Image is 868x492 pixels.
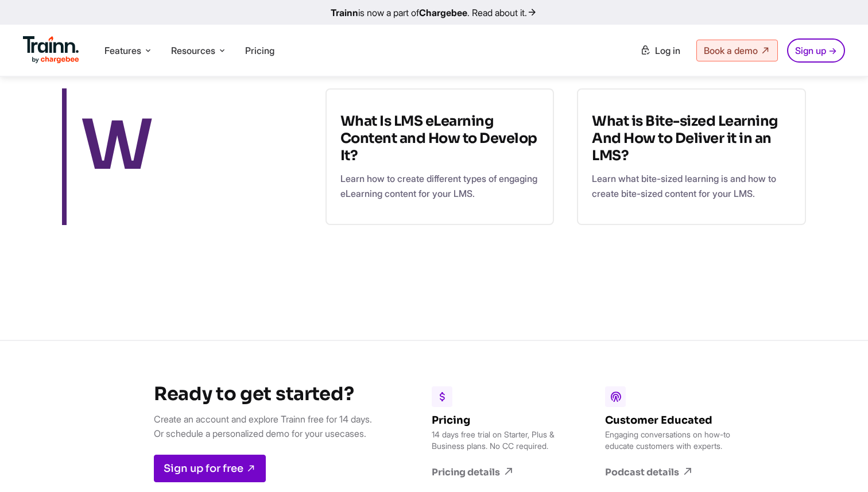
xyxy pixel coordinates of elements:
a: What Is LMS eLearning Content and How to Develop It? Learn how to create different types of engag... [325,88,555,225]
h3: What is Bite-sized Learning And How to Deliver it in an LMS? [592,113,791,164]
h6: Customer Educated [605,414,737,427]
a: Pricing details [432,466,564,478]
a: Podcast details [605,466,737,478]
p: Create an account and explore Trainn free for 14 days. Or schedule a personalized demo for your u... [154,412,372,441]
span: Book a demo [704,45,758,56]
p: Engaging conversations on how-to educate customers with experts. [605,429,737,452]
p: Learn what bite-sized learning is and how to create bite-sized content for your LMS. [592,171,791,201]
b: Chargebee [419,7,467,18]
h3: What Is LMS eLearning Content and How to Develop It? [340,113,540,164]
a: Log in [633,40,687,61]
h3: Ready to get started? [154,382,372,405]
iframe: Chat Widget [811,437,868,492]
span: Features [104,44,141,57]
span: Resources [171,44,215,57]
span: Log in [655,45,680,56]
a: What is Bite-sized Learning And How to Deliver it in an LMS? Learn what bite-sized learning is an... [577,88,806,225]
a: Book a demo [696,40,778,61]
a: Sign up → [787,38,845,63]
div: W [62,88,303,225]
a: Sign up for free [154,455,266,482]
img: Trainn Logo [23,36,79,64]
a: Pricing [245,45,274,56]
p: 14 days free trial on Starter, Plus & Business plans. No CC required. [432,429,564,452]
p: Learn how to create different types of engaging eLearning content for your LMS. [340,171,540,201]
h6: Pricing [432,414,564,427]
b: Trainn [331,7,358,18]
